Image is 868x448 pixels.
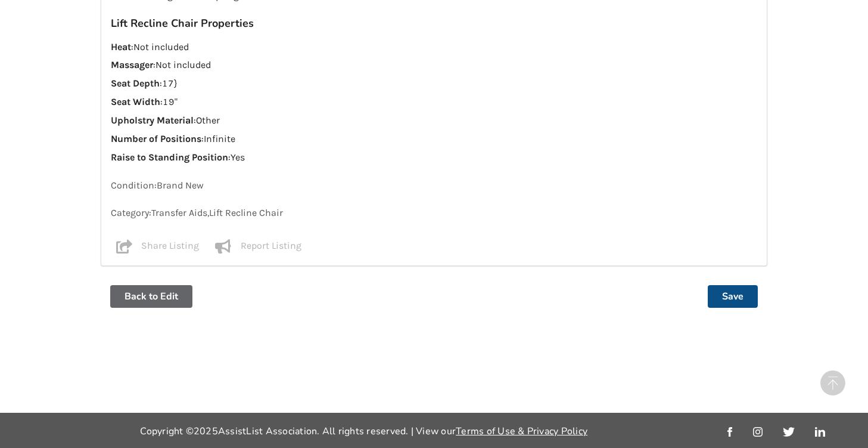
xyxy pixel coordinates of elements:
a: Terms of Use & Privacy Policy [456,425,587,438]
p: : 17} [111,77,757,91]
img: facebook_link [727,427,732,437]
img: twitter_link [783,427,794,437]
strong: Upholstry Material [111,115,194,126]
p: Condition: Brand New [111,179,757,193]
img: instagram_link [753,427,763,437]
button: Back to Edit [110,285,192,308]
p: : Other [111,114,757,128]
p: Report Listing [241,239,301,254]
p: : Not included [111,58,757,72]
button: Save [708,285,758,308]
strong: Number of Positions [111,133,201,144]
p: : Not included [111,41,757,54]
strong: Raise to Standing Position [111,152,228,163]
h3: Lift Recline Chair Properties [111,17,757,30]
p: Category: Transfer Aids , Lift Recline Chair [111,206,757,220]
strong: Massager [111,59,153,70]
p: : Infinite [111,132,757,146]
p: : 19" [111,95,757,109]
img: linkedin_link [815,427,825,437]
strong: Heat [111,41,131,52]
strong: Seat Width [111,96,160,107]
strong: Seat Depth [111,78,160,89]
p: : Yes [111,151,757,165]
